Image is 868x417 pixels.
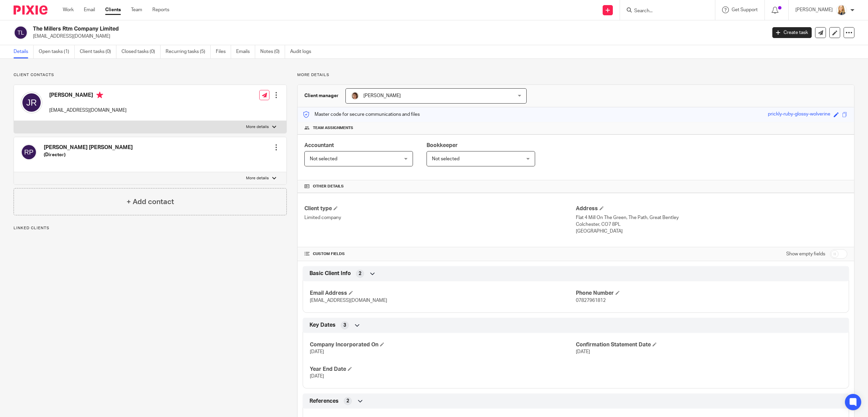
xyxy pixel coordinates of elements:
h4: Confirmation Statement Date [576,341,842,348]
span: Not selected [432,157,459,161]
a: Work [63,6,74,13]
h4: CUSTOM FIELDS [304,251,576,257]
a: Team [131,6,142,13]
h5: (Director) [44,151,133,158]
a: Notes (0) [260,45,285,58]
p: More details [246,176,269,181]
a: Files [216,45,231,58]
p: [PERSON_NAME] [795,6,833,13]
span: Basic Client Info [309,270,351,277]
p: Flat 4 Mill On The Green, The Path, Great Bentley [576,214,847,221]
span: Other details [313,184,344,189]
span: Key Dates [309,322,336,329]
h3: Client manager [304,92,339,99]
h4: Phone Number [576,290,842,297]
p: More details [246,124,269,130]
p: Client contacts [14,72,287,78]
h4: Company Incorporated On [310,341,576,348]
a: Open tasks (1) [39,45,75,58]
span: 3 [343,322,346,329]
span: Bookkeeper [427,143,458,148]
span: 2 [359,270,361,277]
h4: [PERSON_NAME] [49,92,127,100]
a: Closed tasks (0) [121,45,161,58]
span: [DATE] [576,349,590,354]
span: [EMAIL_ADDRESS][DOMAIN_NAME] [310,298,387,303]
span: [PERSON_NAME] [363,93,401,98]
a: Audit logs [290,45,316,58]
span: 2 [346,398,349,404]
span: [DATE] [310,349,324,354]
img: svg%3E [21,92,42,113]
img: svg%3E [21,144,37,160]
span: Accountant [304,143,334,148]
a: Client tasks (0) [80,45,116,58]
img: svg%3E [14,25,28,40]
p: [EMAIL_ADDRESS][DOMAIN_NAME] [33,33,762,40]
h4: Client type [304,205,576,212]
h4: + Add contact [127,197,174,207]
h2: The Millers Rtm Company Limited [33,25,616,33]
label: Show empty fields [786,251,825,257]
div: prickly-ruby-glossy-wolverine [768,111,830,119]
p: Master code for secure communications and files [303,111,420,118]
i: Primary [96,92,103,98]
img: Pixie%204.jpg [351,92,359,100]
p: [GEOGRAPHIC_DATA] [576,228,847,235]
h4: Year End Date [310,366,576,373]
a: Details [14,45,34,58]
span: Get Support [732,7,758,12]
p: Colchester, CO7 8PL [576,221,847,228]
h4: Address [576,205,847,212]
a: Email [84,6,95,13]
span: 07827961812 [576,298,606,303]
p: [EMAIL_ADDRESS][DOMAIN_NAME] [49,107,127,114]
p: Limited company [304,214,576,221]
img: Headshot%20White%20Background.jpg [836,5,847,16]
a: Create task [772,27,812,38]
img: Pixie [14,5,48,15]
p: Linked clients [14,225,287,231]
a: Emails [236,45,255,58]
a: Recurring tasks (5) [166,45,211,58]
p: More details [297,72,854,78]
span: [DATE] [310,374,324,379]
input: Search [634,8,695,14]
h4: [PERSON_NAME] [PERSON_NAME] [44,144,133,151]
a: Reports [152,6,169,13]
span: Team assignments [313,125,353,131]
span: Not selected [310,157,337,161]
span: References [309,398,339,405]
a: Clients [105,6,121,13]
h4: Email Address [310,290,576,297]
